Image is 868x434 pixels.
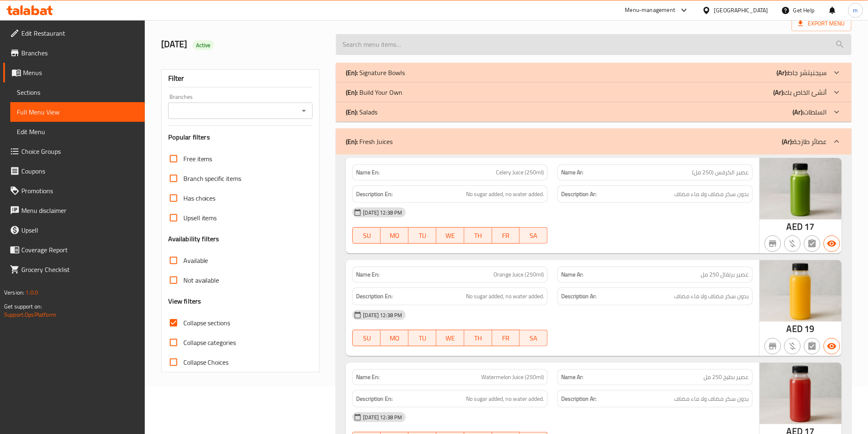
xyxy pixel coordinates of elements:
strong: Description Ar: [561,189,596,199]
span: Collapse sections [183,318,231,328]
span: TU [412,230,433,242]
span: MO [384,230,405,242]
span: Has choices [183,193,216,203]
button: WE [436,330,464,346]
a: Coverage Report [3,240,145,260]
img: Watermelon_Juice_250ml638925949323099129.jpg [760,363,842,424]
span: [DATE] 12:38 PM [360,209,405,217]
button: Not branch specific item [765,338,781,354]
button: MO [381,227,409,244]
h2: [DATE] [161,38,327,50]
span: FR [496,332,517,344]
span: Edit Restaurant [21,28,138,38]
span: Export Menu [792,16,852,31]
b: (Ar): [774,86,785,98]
span: بدون سكر مضاف ولا ماء مضاف [674,394,749,404]
span: Menus [23,68,138,78]
input: search [336,34,851,55]
button: Purchased item [784,338,801,354]
strong: Name Ar: [561,270,583,279]
span: No sugar added, no water added. [466,394,544,404]
div: (En): Salads(Ar):السلطات [336,102,851,122]
h3: View filters [168,297,201,306]
strong: Description Ar: [561,291,596,302]
span: SA [523,332,544,344]
span: Promotions [21,186,138,196]
b: (En): [346,66,358,79]
a: Choice Groups [3,142,145,161]
a: Edit Restaurant [3,23,145,43]
button: SA [520,330,548,346]
button: SU [352,330,381,346]
span: AED [787,219,803,235]
span: Collapse categories [183,338,236,347]
span: 17 [805,219,815,235]
button: Purchased item [784,235,801,252]
button: TU [409,227,436,244]
div: [GEOGRAPHIC_DATA] [714,6,768,15]
span: Upsell items [183,213,217,223]
a: Edit Menu [10,122,145,142]
strong: Name Ar: [561,373,583,381]
span: عصير بطيخ 250 مل [704,373,749,381]
div: Filter [168,70,313,87]
span: Full Menu View [17,107,138,117]
p: أنشئ الخاص بك [774,87,827,97]
button: FR [492,330,520,346]
span: Edit Menu [17,127,138,137]
div: (En): Signature Bowls(Ar):سيجنيتشر جاط [336,63,851,82]
button: WE [436,227,464,244]
button: Available [824,338,840,354]
span: Upsell [21,225,138,235]
img: Celery_Juice_250ml638925946853880701.jpg [760,158,842,219]
span: عصير الكرفس (250 مل) [692,168,749,177]
p: السلطات [793,107,827,117]
button: FR [492,227,520,244]
strong: Description Ar: [561,394,596,404]
span: Free items [183,154,212,164]
span: WE [440,230,461,242]
button: Open [298,105,310,116]
span: Coverage Report [21,245,138,255]
span: Collapse Choices [183,357,229,367]
span: [DATE] 12:38 PM [360,311,405,319]
span: Grocery Checklist [21,265,138,274]
span: SA [523,230,544,242]
p: عصائر طازجة [782,137,827,146]
b: (En): [346,106,358,118]
b: (Ar): [793,106,804,118]
span: No sugar added, no water added. [466,189,544,199]
button: Available [824,235,840,252]
span: Available [183,256,208,265]
span: بدون سكر مضاف ولا ماء مضاف [674,189,749,199]
span: Branches [21,48,138,58]
p: Signature Bowls [346,68,405,78]
strong: Description En: [356,189,393,199]
img: Orange_Juice_250ml638925948103984928.jpg [760,260,842,322]
span: AED [787,321,803,337]
strong: Name En: [356,168,379,177]
span: SU [356,332,377,344]
span: بدون سكر مضاف ولا ماء مضاف [674,291,749,302]
span: Get support on: [4,301,42,312]
a: Sections [10,82,145,102]
strong: Name En: [356,270,379,279]
button: Not branch specific item [765,235,781,252]
span: Coupons [21,166,138,176]
a: Support.OpsPlatform [4,309,56,320]
button: Not has choices [804,235,820,252]
span: [DATE] 12:38 PM [360,413,405,421]
span: FR [496,230,517,242]
p: Fresh Juices [346,137,393,146]
span: Celery Juice (250ml) [496,168,544,177]
strong: Name En: [356,373,379,381]
p: Build Your Own [346,87,402,97]
a: Branches [3,43,145,63]
button: TH [464,330,492,346]
span: SU [356,230,377,242]
a: Promotions [3,181,145,201]
h3: Availability filters [168,234,219,244]
span: TH [468,230,489,242]
button: TH [464,227,492,244]
span: m [853,6,858,15]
